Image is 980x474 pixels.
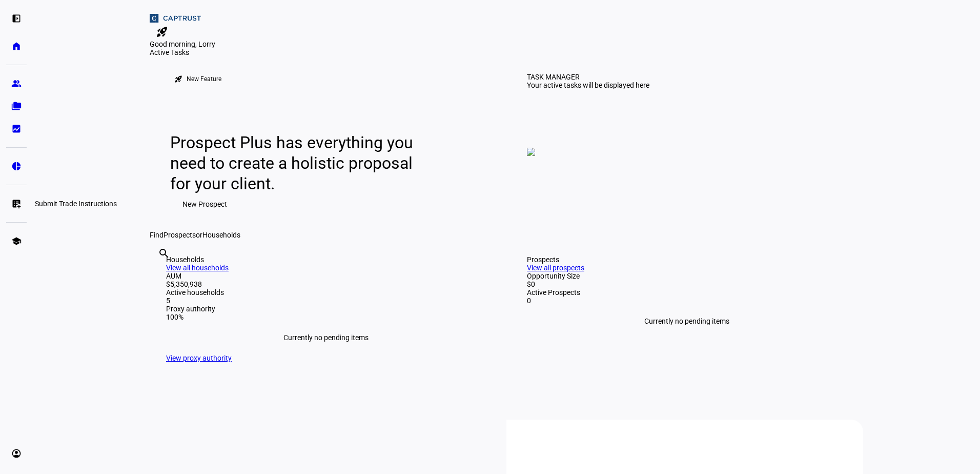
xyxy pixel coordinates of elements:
a: bid_landscape [6,118,27,139]
mat-icon: rocket_launch [174,75,182,83]
eth-mat-symbol: account_circle [11,448,22,459]
a: pie_chart [6,156,27,176]
div: Active households [166,288,486,297]
div: Active Prospects [527,288,847,297]
eth-mat-symbol: pie_chart [11,161,22,171]
div: Good morning, Lorry [150,40,863,48]
div: Prospects [527,255,847,264]
span: New Prospect [182,194,227,214]
a: View all households [166,264,229,272]
div: 100% [166,313,486,321]
eth-mat-symbol: home [11,41,22,51]
div: Find or [150,231,863,239]
img: empty-tasks.png [527,148,535,156]
mat-icon: rocket_launch [156,26,168,38]
input: Enter name of prospect or household [158,261,160,273]
a: group [6,73,27,94]
span: Prospects [164,231,196,239]
div: Currently no pending items [166,321,486,354]
div: Your active tasks will be displayed here [527,81,649,89]
eth-mat-symbol: folder_copy [11,101,22,111]
a: folder_copy [6,96,27,116]
eth-mat-symbol: list_alt_add [11,199,22,209]
div: Prospect Plus has everything you need to create a holistic proposal for your client. [170,132,423,194]
div: TASK MANAGER [527,73,580,81]
div: Submit Trade Instructions [31,197,121,210]
div: $5,350,938 [166,280,486,288]
div: Proxy authority [166,305,486,313]
div: Active Tasks [150,48,863,56]
eth-mat-symbol: bid_landscape [11,124,22,134]
eth-mat-symbol: group [11,78,22,89]
eth-mat-symbol: left_panel_open [11,13,22,24]
eth-mat-symbol: school [11,236,22,246]
div: 5 [166,297,486,305]
span: Households [202,231,240,239]
mat-icon: search [158,247,170,260]
div: Households [166,255,486,264]
div: New Feature [187,75,221,83]
a: home [6,36,27,56]
a: View proxy authority [166,354,232,362]
div: Currently no pending items [527,305,847,338]
div: 0 [527,297,847,305]
button: New Prospect [170,194,239,214]
div: AUM [166,272,486,280]
a: View all prospects [527,264,584,272]
div: $0 [527,280,847,288]
div: Opportunity Size [527,272,847,280]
